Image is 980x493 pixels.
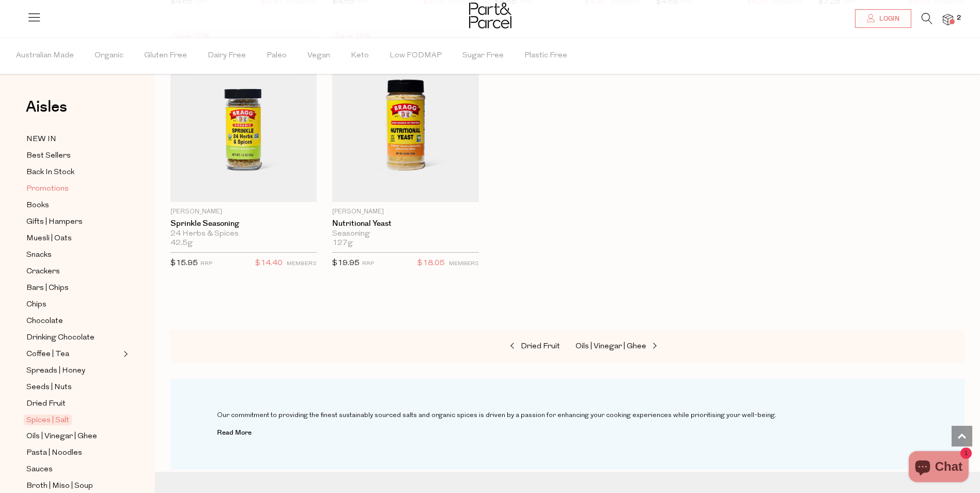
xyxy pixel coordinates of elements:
[351,38,369,74] span: Keto
[26,463,120,476] a: Sauces
[521,343,560,350] span: Dried Fruit
[255,257,283,270] span: $14.40
[26,199,120,212] a: Books
[170,239,193,248] span: 42.5g
[26,265,120,278] a: Crackers
[26,216,83,228] span: Gifts | Hampers
[26,365,85,377] span: Spreads | Honey
[170,207,317,217] p: [PERSON_NAME]
[26,166,74,179] span: Back In Stock
[457,340,560,353] a: Dried Fruit
[449,261,479,267] small: MEMBERS
[26,133,120,146] a: NEW IN
[362,261,374,267] small: RRP
[26,149,120,162] a: Best Sellers
[26,446,120,459] a: Pasta | Noodles
[390,38,442,74] span: Low FODMAP
[26,282,120,295] a: Bars | Chips
[26,298,120,311] a: Chips
[26,348,69,361] span: Coffee | Tea
[121,348,128,360] button: Expand/Collapse Coffee | Tea
[26,397,120,410] a: Dried Fruit
[26,381,72,394] span: Seeds | Nuts
[26,447,82,459] span: Pasta | Noodles
[26,215,120,228] a: Gifts | Hampers
[217,428,252,437] a: Read More
[26,299,46,311] span: Chips
[26,183,69,195] span: Promotions
[332,229,478,239] div: Seasoning
[26,430,120,443] a: Oils | Vinegar | Ghee
[26,232,120,245] a: Muesli | Oats
[954,13,963,23] span: 2
[575,340,679,353] a: Oils | Vinegar | Ghee
[26,182,120,195] a: Promotions
[462,38,504,74] span: Sugar Free
[26,249,52,261] span: Snacks
[26,398,66,410] span: Dried Fruit
[26,348,120,361] a: Coffee | Tea
[170,219,317,228] a: Sprinkle Seasoning
[26,414,120,426] a: Spices | Salt
[26,96,67,118] span: Aisles
[95,38,123,74] span: Organic
[943,14,953,25] a: 2
[200,261,212,267] small: RRP
[26,364,120,377] a: Spreads | Honey
[26,381,120,394] a: Seeds | Nuts
[332,207,478,217] p: [PERSON_NAME]
[26,464,53,476] span: Sauces
[208,38,246,74] span: Dairy Free
[332,259,360,267] span: $19.95
[906,451,972,485] inbox-online-store-chat: Shopify online store chat
[26,282,69,295] span: Bars | Chips
[26,480,120,492] a: Broth | Miso | Soup
[26,315,63,328] span: Chocolate
[170,29,317,202] img: Sprinkle Seasoning
[287,261,317,267] small: MEMBERS
[26,332,95,344] span: Drinking Chocolate
[332,219,478,228] a: Nutritional Yeast
[332,239,353,248] span: 127g
[26,99,67,125] a: Aisles
[26,166,120,179] a: Back In Stock
[26,249,120,261] a: Snacks
[26,266,60,278] span: Crackers
[307,38,330,74] span: Vegan
[332,29,478,202] img: Nutritional Yeast
[170,259,198,267] span: $15.95
[24,414,72,425] span: Spices | Salt
[26,233,72,245] span: Muesli | Oats
[170,229,317,239] div: 24 Herbs & Spices
[26,315,120,328] a: Chocolate
[855,9,911,28] a: Login
[267,38,287,74] span: Paleo
[877,14,899,23] span: Login
[524,38,567,74] span: Plastic Free
[417,257,445,270] span: $18.05
[217,410,805,421] p: Our commitment to providing the finest sustainably sourced salts and organic spices is driven by ...
[26,331,120,344] a: Drinking Chocolate
[26,480,93,492] span: Broth | Miso | Soup
[16,38,74,74] span: Australian Made
[26,199,49,212] span: Books
[469,3,511,28] img: Part&Parcel
[26,430,97,443] span: Oils | Vinegar | Ghee
[26,150,71,162] span: Best Sellers
[575,343,646,350] span: Oils | Vinegar | Ghee
[144,38,187,74] span: Gluten Free
[26,133,56,146] span: NEW IN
